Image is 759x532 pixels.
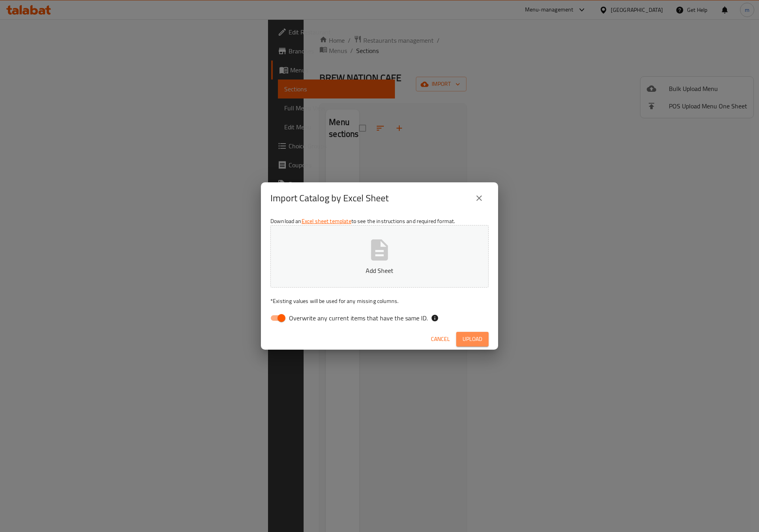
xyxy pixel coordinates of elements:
[302,216,351,226] a: Excel sheet template
[428,332,453,346] button: Cancel
[283,266,476,275] p: Add Sheet
[270,225,489,288] button: Add Sheet
[270,192,389,204] h2: Import Catalog by Excel Sheet
[270,297,489,305] p: Existing values will be used for any missing columns.
[470,189,489,208] button: close
[261,214,498,329] div: Download an to see the instructions and required format.
[431,314,439,322] svg: If the overwrite option isn't selected, then the items that match an existing ID will be ignored ...
[463,334,482,344] span: Upload
[431,334,450,344] span: Cancel
[456,332,489,346] button: Upload
[289,313,428,323] span: Overwrite any current items that have the same ID.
